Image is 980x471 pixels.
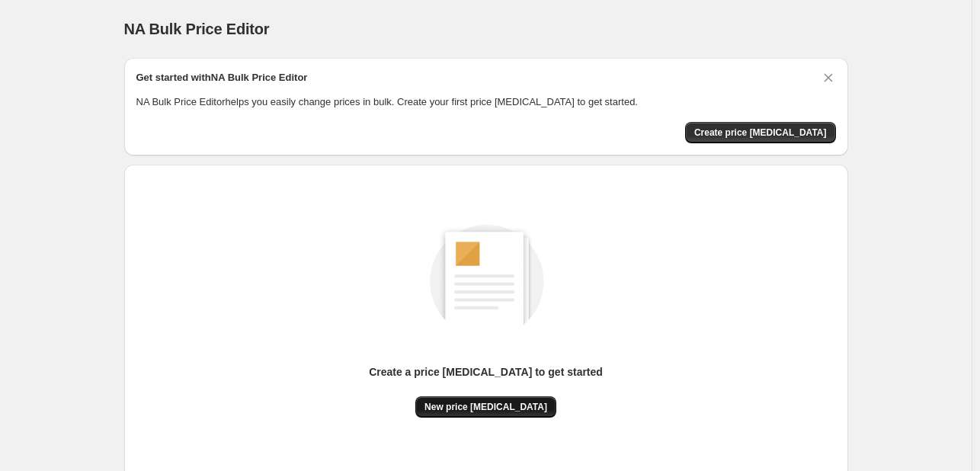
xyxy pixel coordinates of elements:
[694,127,827,139] span: Create price [MEDICAL_DATA]
[415,396,556,418] button: New price [MEDICAL_DATA]
[124,21,270,37] span: NA Bulk Price Editor
[424,401,547,413] span: New price [MEDICAL_DATA]
[685,122,836,143] button: Create price change job
[136,70,308,85] h2: Get started with NA Bulk Price Editor
[136,95,836,110] p: NA Bulk Price Editor helps you easily change prices in bulk. Create your first price [MEDICAL_DAT...
[369,364,603,380] p: Create a price [MEDICAL_DATA] to get started
[821,70,836,85] button: Dismiss card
